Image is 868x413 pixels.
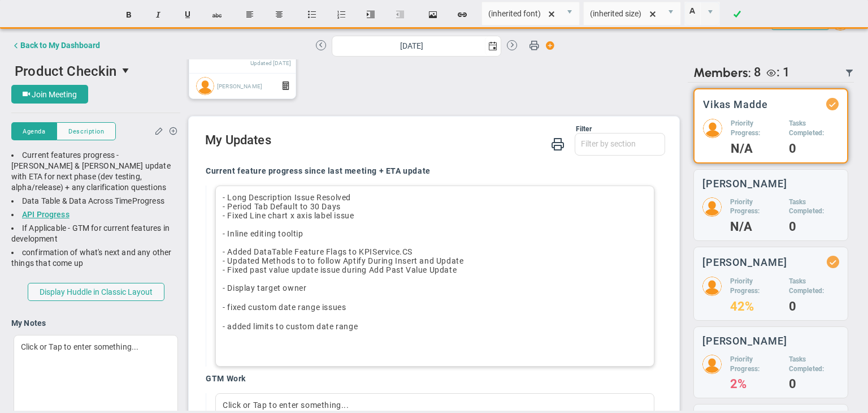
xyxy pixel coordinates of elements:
[206,166,431,176] h4: Current feature progress since last meeting + ETA update
[845,68,854,78] span: Filter Updated Members
[703,99,768,110] h3: Vikas Madde
[283,79,289,95] span: Formula Driven
[145,4,172,25] button: Italic
[223,265,647,274] div: - Fixed past value update issue during Add Past Value Update
[551,136,565,150] span: Print My Huddle Updates
[20,41,100,50] div: Back to My Dashboard
[730,379,780,389] h4: 2%
[789,197,839,217] h5: Tasks Completed:
[223,302,647,313] p: - fixed custom date range issues
[702,257,787,268] h3: [PERSON_NAME]
[11,34,100,57] button: Back to My Dashboard
[529,40,539,55] span: Print Huddle
[702,277,722,296] img: 53178.Person.photo
[11,196,180,206] div: Data Table & Data Across Time
[174,4,201,25] button: Underline
[702,335,787,346] h3: [PERSON_NAME]
[15,63,116,79] span: Product Checkin
[115,4,142,25] button: Bold
[584,2,662,25] input: Font Size
[250,60,291,66] span: Updated [DATE]
[560,2,579,25] span: select
[482,2,560,25] input: Font Name
[11,150,171,192] span: Current features progress - [PERSON_NAME] & [PERSON_NAME] update with ETA for next phase (dev tes...
[730,197,780,217] h5: Priority Progress:
[298,4,325,25] button: Insert unordered list
[223,202,647,211] div: - Period Tab Default to 30 Days
[419,4,446,25] button: Insert image
[693,65,751,80] span: Members:
[223,282,647,294] p: - Display target owner
[661,2,680,25] span: select
[205,133,665,149] h2: My Updates
[703,119,722,138] img: 203357.Person.photo
[776,65,780,79] span: :
[32,90,77,99] span: Join Meeting
[700,2,719,25] span: select
[68,127,104,136] span: Description
[196,77,214,95] img: Alex Abramson
[730,222,780,232] h4: N/A
[829,258,837,266] div: Updated Status
[789,119,839,138] h5: Tasks Completed:
[730,302,780,312] h4: 42%
[223,321,647,332] p: - added limits to custom date range
[22,210,70,219] a: API Progress
[684,2,720,25] span: Current selected color is rgba(255, 255, 255, 0)
[702,197,722,217] img: 50429.Person.photo
[11,85,88,104] button: Join Meeting
[11,248,172,268] span: confirmation of what's next and any other things that come up
[28,283,164,301] button: Display Huddle in Classic Layout
[789,222,839,232] h4: 0
[730,277,780,296] h5: Priority Progress:
[789,144,839,154] h4: 0
[540,38,555,53] span: Action Button
[117,61,136,80] span: select
[23,127,45,136] span: Agenda
[357,4,384,25] button: Indent
[789,355,839,374] h5: Tasks Completed:
[789,277,839,296] h5: Tasks Completed:
[485,36,501,56] span: select
[754,65,761,80] span: 8
[203,4,231,25] button: Strikethrough
[723,4,750,25] a: Done!
[449,4,476,25] button: Insert hyperlink
[783,65,790,79] span: 1
[789,379,839,389] h4: 0
[731,144,780,154] h4: N/A
[702,355,722,374] img: 50249.Person.photo
[575,134,665,154] input: Filter by section
[731,119,780,138] h5: Priority Progress:
[730,355,780,374] h5: Priority Progress:
[205,125,592,133] div: Filter
[328,4,355,25] button: Insert ordered list
[206,373,246,384] h4: GTM Work
[11,122,57,140] button: Agenda
[132,196,164,205] span: Progress
[702,178,787,189] h3: [PERSON_NAME]
[236,4,263,25] button: Align text left
[11,223,170,243] span: If Applicable - GTM for current features in development
[223,193,647,202] div: - Long Description Issue Resolved
[761,65,790,80] div: Mallory Robinson is a Viewer.
[223,211,647,220] div: - Fixed Line chart x axis label issue
[223,256,647,265] div: - Updated Methods to to follow Aptify During Insert and Update
[266,4,293,25] button: Center text
[223,228,647,239] p: - Inline editing tooltip
[217,83,262,89] span: [PERSON_NAME]
[223,247,647,256] div: - Added DataTable Feature Flags to KPIService.CS
[57,122,116,140] button: Description
[11,318,180,328] h4: My Notes
[828,100,836,108] div: Updated Status
[789,302,839,312] h4: 0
